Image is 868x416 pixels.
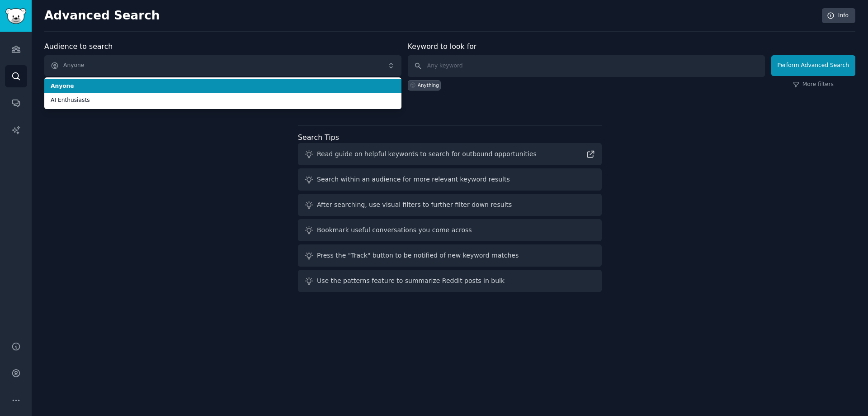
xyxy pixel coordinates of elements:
[317,225,472,235] div: Bookmark useful conversations you come across
[822,8,855,24] a: Info
[44,42,113,51] label: Audience to search
[317,175,510,184] div: Search within an audience for more relevant keyword results
[51,96,395,105] span: AI Enthusiasts
[317,276,505,286] div: Use the patterns feature to summarize Reddit posts in bulk
[408,42,477,51] label: Keyword to look for
[408,55,765,77] input: Any keyword
[317,200,512,210] div: After searching, use visual filters to further filter down results
[5,8,26,24] img: GummySearch logo
[317,149,537,159] div: Read guide on helpful keywords to search for outbound opportunities
[44,55,401,76] button: Anyone
[418,82,439,88] div: Anything
[771,55,855,76] button: Perform Advanced Search
[44,77,401,109] ul: Anyone
[298,133,339,142] label: Search Tips
[44,9,817,23] h2: Advanced Search
[51,82,395,91] span: Anyone
[793,81,834,89] a: More filters
[317,251,519,260] div: Press the "Track" button to be notified of new keyword matches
